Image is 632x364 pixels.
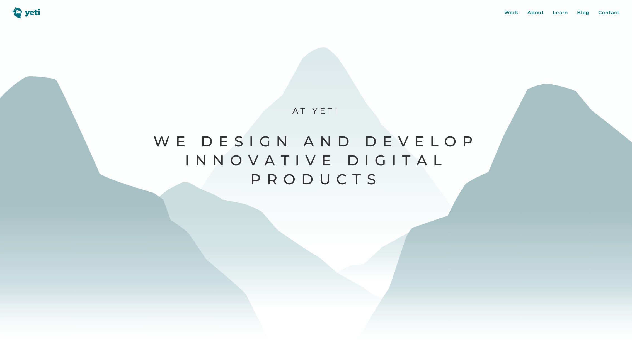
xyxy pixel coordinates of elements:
span: D [201,132,219,151]
span: n [320,132,337,151]
span: p [462,132,479,151]
span: I [185,151,195,170]
span: e [382,132,398,151]
a: Contact [598,9,619,16]
span: l [430,132,444,151]
span: g [259,132,276,151]
span: e [414,132,430,151]
img: Yeti logo [13,7,40,18]
p: At Yeti [126,106,505,116]
a: Learn [553,9,568,16]
span: e [219,132,234,151]
span: W [153,132,176,151]
span: e [176,132,191,151]
span: n [276,132,294,151]
span: o [444,132,462,151]
a: Blog [577,9,590,16]
a: Work [504,9,519,16]
a: About [527,9,544,16]
span: i [249,132,259,151]
span: v [398,132,414,151]
span: s [234,132,249,151]
span: D [365,132,382,151]
span: d [337,132,355,151]
span: a [303,132,320,151]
